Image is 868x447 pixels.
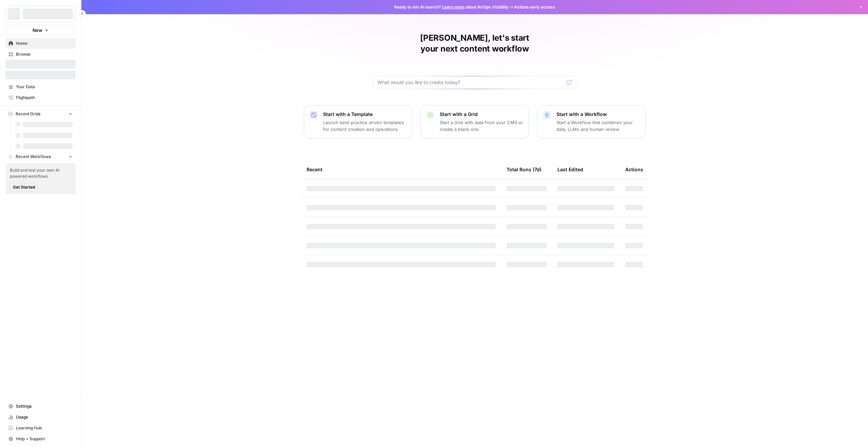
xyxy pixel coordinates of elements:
span: Your Data [16,84,73,90]
button: Help + Support [5,433,76,444]
p: Start a Workflow that combines your data, LLMs and human review [556,119,640,133]
a: Flightpath [5,92,76,103]
span: Home [16,40,73,46]
button: Recent Workflows [5,152,76,162]
div: Last Edited [557,160,583,179]
input: What would you like to create today? [377,79,564,86]
span: Get Started [13,184,35,190]
span: Ready to win AI search? about AirOps Visibility [394,4,509,10]
button: Start with a TemplateLaunch best-practice driven templates for content creation and operations [304,105,412,138]
p: Start with a Workflow [556,111,640,118]
a: Settings [5,401,76,412]
span: Recent Workflows [16,154,51,160]
span: Build and test your own AI powered workflows [10,167,72,179]
div: Recent [307,160,496,179]
button: Start with a GridStart a Grid with data from your CMS or create a blank one [420,105,529,138]
p: Start with a Template [323,111,407,118]
p: Start a Grid with data from your CMS or create a blank one [440,119,523,133]
span: Flightpath [16,95,73,101]
a: Usage [5,412,76,423]
span: Recent Grids [16,111,40,117]
a: Browse [5,49,76,60]
span: Settings [16,403,73,409]
span: Learning Hub [16,425,73,431]
div: Actions [625,160,643,179]
a: Learn more [442,4,465,9]
p: Launch best-practice driven templates for content creation and operations [323,119,407,133]
span: Help + Support [16,436,73,442]
span: Actions early access [514,4,555,10]
a: Your Data [5,81,76,92]
a: Learning Hub [5,423,76,433]
span: Usage [16,414,73,420]
span: New [33,27,42,34]
h1: [PERSON_NAME], let's start your next content workflow [373,33,576,54]
button: Get Started [10,183,38,192]
p: Start with a Grid [440,111,523,118]
a: Home [5,38,76,49]
button: Start with a WorkflowStart a Workflow that combines your data, LLMs and human review [537,105,646,138]
button: Recent Grids [5,109,76,119]
div: Total Runs (7d) [507,160,541,179]
button: New [5,25,76,35]
span: Browse [16,51,73,57]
